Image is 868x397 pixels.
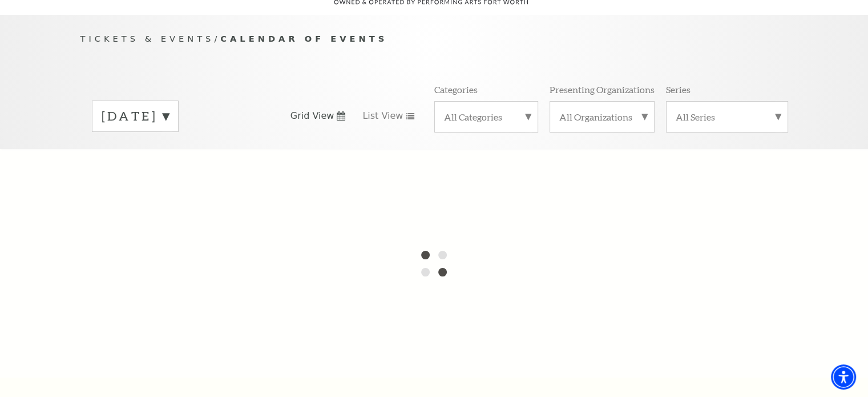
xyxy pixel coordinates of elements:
label: All Categories [444,111,528,123]
label: All Organizations [559,111,645,123]
p: Series [666,83,691,95]
label: All Series [676,111,778,123]
div: Accessibility Menu [831,364,856,390]
span: Calendar of Events [220,34,387,43]
span: Tickets & Events [80,34,215,43]
span: List View [362,110,403,122]
p: Presenting Organizations [550,83,655,95]
label: [DATE] [102,107,169,125]
p: Categories [434,83,478,95]
p: / [80,32,788,46]
span: Grid View [290,110,334,122]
